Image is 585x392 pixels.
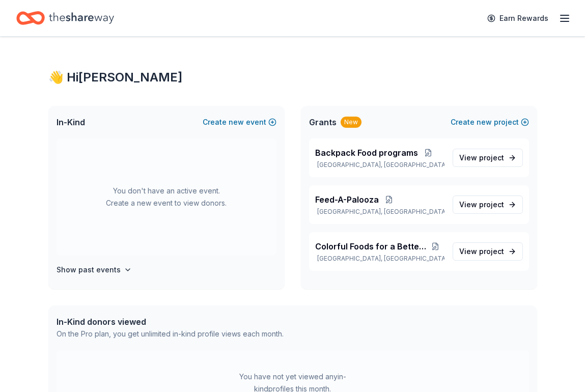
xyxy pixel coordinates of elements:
[479,247,504,256] span: project
[309,116,337,128] span: Grants
[451,116,529,128] button: Createnewproject
[341,117,361,128] div: New
[315,193,379,206] span: Feed-A-Palooza
[16,6,114,30] a: Home
[453,242,523,261] a: View project
[459,152,504,164] span: View
[477,116,492,128] span: new
[203,116,276,128] button: Createnewevent
[315,255,444,263] p: [GEOGRAPHIC_DATA], [GEOGRAPHIC_DATA]
[315,208,444,216] p: [GEOGRAPHIC_DATA], [GEOGRAPHIC_DATA]
[57,138,276,256] div: You don't have an active event. Create a new event to view donors.
[315,161,444,169] p: [GEOGRAPHIC_DATA], [GEOGRAPHIC_DATA]
[459,245,504,258] span: View
[453,195,523,214] a: View project
[481,9,554,27] a: Earn Rewards
[57,264,132,276] button: Show past events
[479,153,504,162] span: project
[57,328,284,340] div: On the Pro plan, you get unlimited in-kind profile views each month.
[48,69,537,86] div: 👋 Hi [PERSON_NAME]
[315,240,427,253] span: Colorful Foods for a Better Start
[57,316,284,328] div: In-Kind donors viewed
[459,199,504,211] span: View
[315,147,418,159] span: Backpack Food programs
[453,149,523,167] a: View project
[57,116,85,128] span: In-Kind
[229,116,244,128] span: new
[57,264,121,276] h4: Show past events
[479,200,504,209] span: project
